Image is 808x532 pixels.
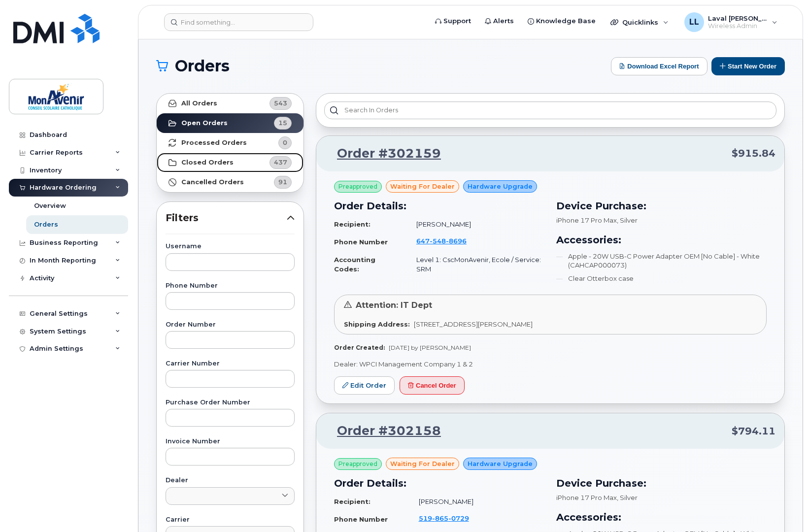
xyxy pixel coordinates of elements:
[390,459,455,468] span: waiting for dealer
[617,216,638,224] span: , Silver
[468,182,533,191] span: Hardware Upgrade
[732,424,775,438] span: $794.11
[556,252,767,270] li: Apple - 20W USB-C Power Adapter OEM [No Cable] - White (CAHCAP000073)
[278,177,287,187] span: 91
[334,360,767,369] p: Dealer: WPCI Management Company 1 & 2
[410,493,544,510] td: [PERSON_NAME]
[419,514,481,522] a: 5198650729
[338,460,377,468] span: Preapproved
[446,237,467,245] span: 8696
[181,119,228,127] strong: Open Orders
[468,459,533,468] span: Hardware Upgrade
[166,361,295,367] label: Carrier Number
[166,438,295,445] label: Invoice Number
[556,510,767,525] h3: Accessories:
[283,138,287,147] span: 0
[157,172,303,192] a: Cancelled Orders91
[334,199,544,213] h3: Order Details:
[166,477,295,484] label: Dealer
[390,182,455,191] span: waiting for dealer
[334,515,388,523] strong: Phone Number
[389,344,471,351] span: [DATE] by [PERSON_NAME]
[432,514,448,522] span: 865
[157,94,303,113] a: All Orders543
[324,101,776,119] input: Search in orders
[419,514,469,522] span: 519
[400,376,465,395] button: Cancel Order
[334,220,370,228] strong: Recipient:
[181,139,247,147] strong: Processed Orders
[356,300,432,310] span: Attention: IT Dept
[338,182,377,191] span: Preapproved
[407,216,544,233] td: [PERSON_NAME]
[166,283,295,289] label: Phone Number
[334,238,388,246] strong: Phone Number
[416,237,478,245] a: 6475488696
[407,251,544,277] td: Level 1: CscMonAvenir, Ecole / Service: SRM
[556,233,767,247] h3: Accessories:
[334,376,395,395] a: Edit Order
[711,57,785,75] button: Start New Order
[334,344,385,351] strong: Order Created:
[334,498,370,505] strong: Recipient:
[175,59,230,73] span: Orders
[611,57,707,75] button: Download Excel Report
[166,399,295,406] label: Purchase Order Number
[416,237,467,245] span: 647
[157,153,303,172] a: Closed Orders437
[274,99,287,108] span: 543
[166,211,287,225] span: Filters
[334,476,544,491] h3: Order Details:
[166,322,295,328] label: Order Number
[556,216,617,224] span: iPhone 17 Pro Max
[166,517,295,523] label: Carrier
[732,146,775,161] span: $915.84
[334,256,375,273] strong: Accounting Codes:
[274,158,287,167] span: 437
[181,178,244,186] strong: Cancelled Orders
[556,199,767,213] h3: Device Purchase:
[430,237,446,245] span: 548
[181,159,234,166] strong: Closed Orders
[414,320,533,328] span: [STREET_ADDRESS][PERSON_NAME]
[556,494,617,501] span: iPhone 17 Pro Max
[181,100,217,107] strong: All Orders
[556,274,767,283] li: Clear Otterbox case
[157,133,303,153] a: Processed Orders0
[278,118,287,128] span: 15
[344,320,410,328] strong: Shipping Address:
[166,243,295,250] label: Username
[448,514,469,522] span: 0729
[556,476,767,491] h3: Device Purchase:
[325,422,441,440] a: Order #302158
[617,494,638,501] span: , Silver
[325,145,441,163] a: Order #302159
[157,113,303,133] a: Open Orders15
